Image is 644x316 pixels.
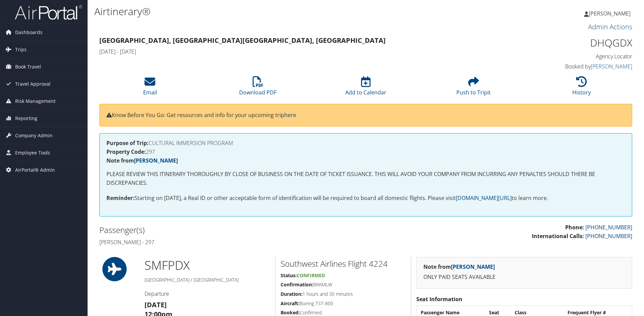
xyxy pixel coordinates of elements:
[239,80,277,96] a: Download PDF
[99,36,386,45] strong: [GEOGRAPHIC_DATA], [GEOGRAPHIC_DATA] [GEOGRAPHIC_DATA], [GEOGRAPHIC_DATA]
[456,80,491,96] a: Push to Tripit
[106,170,625,187] p: PLEASE REVIEW THIS ITINERARY THOROUGHLY BY CLOSE OF BUSINESS ON THE DATE OF TICKET ISSUANCE. THIS...
[15,110,37,127] span: Reporting
[15,144,50,161] span: Employee Tools
[284,111,296,119] a: here
[99,238,361,246] h4: [PERSON_NAME] - 297
[456,194,512,202] a: [DOMAIN_NAME][URL]
[589,10,631,17] span: [PERSON_NAME]
[507,36,632,50] h1: DHQGDX
[281,281,313,288] strong: Confirmation:
[572,80,591,96] a: History
[281,300,406,307] h5: Boeing 737-800
[588,22,632,31] a: Admin Actions
[15,4,82,20] img: airportal-logo.png
[585,232,632,240] a: [PHONE_NUMBER]
[281,300,299,307] strong: Aircraft:
[281,309,300,316] strong: Booked:
[451,263,495,270] a: [PERSON_NAME]
[15,127,53,144] span: Company Admin
[99,224,361,236] h2: Passenger(s)
[423,273,625,282] p: ONLY PAID SEATS AVAILABLE
[15,76,51,92] span: Travel Approval
[15,41,27,58] span: Trips
[15,93,56,110] span: Risk Management
[416,295,462,303] strong: Seat Information
[106,140,625,146] h4: CULTURAL IMMERSION PROGRAM
[281,258,406,269] h2: Southwest Airlines Flight 4224
[106,148,146,155] strong: Property Code:
[281,291,302,297] strong: Duration:
[143,80,157,96] a: Email
[423,263,495,270] strong: Note from
[532,232,584,240] strong: International Calls:
[507,53,632,60] h4: Agency Locator
[144,290,270,297] h4: Departure
[106,157,178,164] strong: Note from
[281,281,406,288] h5: BKKMLW
[281,309,406,316] h5: Confirmed
[15,24,42,41] span: Dashboards
[106,149,625,154] h4: 297
[591,63,632,70] a: [PERSON_NAME]
[15,58,41,75] span: Book Travel
[106,194,134,202] strong: Reminder:
[584,3,637,24] a: [PERSON_NAME]
[281,291,406,297] h5: 1 hours and 30 minutes
[565,224,584,231] strong: Phone:
[106,139,149,147] strong: Purpose of Trip:
[144,277,270,283] h5: [GEOGRAPHIC_DATA] / [GEOGRAPHIC_DATA]
[94,4,456,19] h1: Airtinerary®
[15,162,55,178] span: AirPortal® Admin
[106,194,625,203] p: Starting on [DATE], a Real ID or other acceptable form of identification will be required to boar...
[134,157,178,164] a: [PERSON_NAME]
[144,300,167,309] strong: [DATE]
[507,63,632,70] h4: Booked by
[345,80,386,96] a: Add to Calendar
[144,257,270,274] h1: SMF PDX
[585,224,632,231] a: [PHONE_NUMBER]
[106,111,625,120] p: Know Before You Go: Get resources and info for your upcoming trip
[281,272,297,279] strong: Status:
[297,272,325,279] span: Confirmed
[99,48,496,55] h4: [DATE] - [DATE]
